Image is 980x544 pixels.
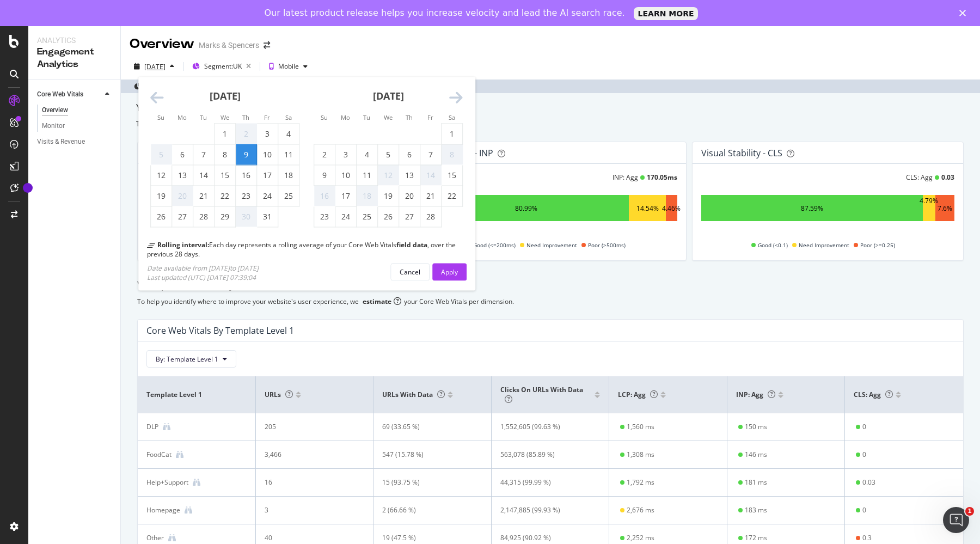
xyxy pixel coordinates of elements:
div: 20 [172,191,193,201]
small: Mo [177,113,187,121]
td: Saturday, February 22, 2025 [442,186,463,206]
span: Segment: UK [204,62,242,71]
div: 16 [265,478,354,487]
div: 3 [265,505,354,515]
span: Need Improvement [526,239,577,252]
td: Wednesday, January 15, 2025 [215,165,236,186]
div: 2,676 ms [627,505,654,515]
div: 10 [257,149,278,160]
div: 11 [278,149,299,160]
div: 13 [172,170,193,181]
strong: [DATE] [210,89,241,102]
td: Saturday, February 1, 2025 [442,124,463,144]
span: By: Template Level 1 [156,354,218,364]
span: Poor (>500ms) [588,239,626,252]
div: Move backward to switch to the previous month. [150,90,164,106]
div: 21 [420,191,441,201]
td: Thursday, January 16, 2025 [236,165,257,186]
div: DLP [146,422,158,432]
div: 6 [399,149,420,160]
td: Wednesday, January 29, 2025 [215,206,236,227]
a: Visits & Revenue [37,136,113,148]
div: 25 [278,191,299,201]
div: Your performance by dimension [137,278,964,292]
td: Not available. Tuesday, February 18, 2025 [357,186,378,206]
td: Thursday, February 6, 2025 [399,144,420,165]
div: Each day represents a rolling average of your Core Web Vitals , over the previous 28 days. [147,240,467,259]
div: Analytics [37,35,112,46]
div: 181 ms [745,478,767,487]
td: Tuesday, February 11, 2025 [357,165,378,186]
div: 170.05 ms [647,173,677,182]
td: Not available. Wednesday, February 12, 2025 [378,165,399,186]
button: Cancel [390,263,430,280]
div: 2 [236,129,256,139]
div: 16 [314,191,335,201]
td: Tuesday, January 21, 2025 [193,186,215,206]
div: 1,792 ms [627,478,654,487]
div: 4 [357,149,377,160]
div: 14.54% [636,204,659,213]
td: Monday, February 3, 2025 [335,144,357,165]
div: 7 [193,149,214,160]
div: Marks & Spencers [199,40,259,51]
td: Monday, January 6, 2025 [172,144,193,165]
div: 22 [442,191,462,201]
td: Not available. Thursday, January 2, 2025 [236,124,257,144]
small: Fr [264,113,270,121]
button: Apply [432,263,467,280]
td: Not available. Sunday, January 5, 2025 [151,144,172,165]
td: Sunday, February 2, 2025 [314,144,335,165]
div: 1,552,605 (99.63 %) [500,422,590,432]
div: Apply [441,267,458,276]
div: 0 [862,450,866,460]
div: 22 [215,191,235,201]
small: Sa [285,113,292,121]
div: 0 [862,505,866,515]
div: Cancel [400,267,420,276]
td: Wednesday, February 26, 2025 [378,206,399,227]
small: Su [321,113,328,121]
div: 1,560 ms [627,422,654,432]
a: Overview [42,105,113,116]
td: Sunday, January 19, 2025 [151,186,172,206]
div: arrow-right-arrow-left [264,41,270,49]
td: Not available. Saturday, February 8, 2025 [442,144,463,165]
div: 19 [151,191,171,201]
td: Thursday, February 20, 2025 [399,186,420,206]
button: Segment:UK [188,58,255,75]
div: 20 [399,191,420,201]
div: 11 [357,170,377,181]
div: 15 (93.75 %) [382,478,472,487]
div: 14 [420,170,441,181]
div: 12 [151,170,171,181]
span: INP: Agg [736,390,775,399]
div: 205 [265,422,354,432]
div: 6 [172,149,193,160]
td: Saturday, February 15, 2025 [442,165,463,186]
div: 1 [442,129,462,139]
div: 15 [215,170,235,181]
div: 0 [862,422,866,432]
div: 1 [215,129,235,139]
div: 183 ms [745,505,767,515]
small: Tu [363,113,370,121]
td: Tuesday, January 7, 2025 [193,144,215,165]
span: 1 [965,507,974,516]
div: 3 [335,149,356,160]
div: 4.46% [662,204,681,213]
div: 10 [335,170,356,181]
div: 4 [278,129,299,139]
div: 29 [215,211,235,222]
div: 17 [335,191,356,201]
td: Friday, January 31, 2025 [257,206,278,227]
div: 4.79% [920,196,938,220]
div: 0.03 [862,478,875,487]
td: Friday, February 28, 2025 [420,206,442,227]
b: Rolling interval: [157,240,209,249]
div: Date available from [DATE] to [DATE] [147,263,259,272]
div: Mobile [278,63,299,70]
td: Saturday, January 18, 2025 [278,165,299,186]
td: Selected. Thursday, January 9, 2025 [236,144,257,165]
div: Our latest product release helps you increase velocity and lead the AI search race. [265,8,625,19]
